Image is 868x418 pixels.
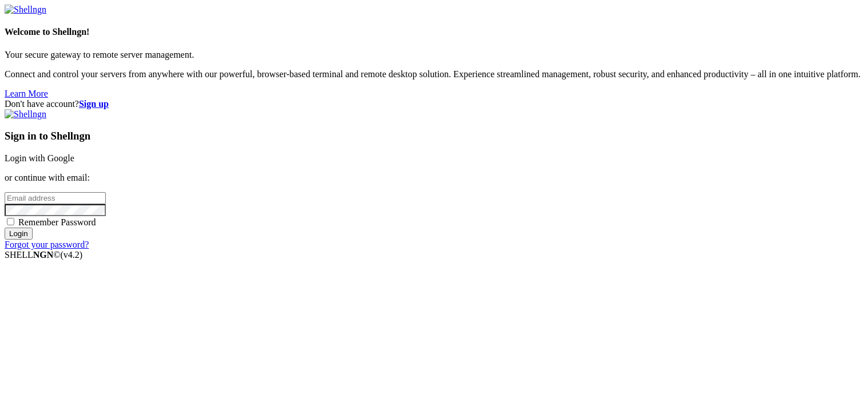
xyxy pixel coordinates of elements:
p: Your secure gateway to remote server management. [5,50,863,60]
span: SHELL © [5,250,82,260]
a: Login with Google [5,153,74,163]
img: Shellngn [5,109,46,120]
a: Learn More [5,89,48,98]
img: Shellngn [5,5,46,15]
span: Remember Password [18,217,96,227]
input: Email address [5,192,106,204]
p: or continue with email: [5,173,863,183]
a: Forgot your password? [5,240,89,249]
a: Sign up [79,99,109,109]
h4: Welcome to Shellngn! [5,27,863,37]
input: Remember Password [7,218,14,225]
h3: Sign in to Shellngn [5,130,863,142]
div: Don't have account? [5,99,863,109]
input: Login [5,228,33,240]
b: NGN [33,250,54,260]
p: Connect and control your servers from anywhere with our powerful, browser-based terminal and remo... [5,69,863,79]
span: 4.2.0 [61,250,83,260]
